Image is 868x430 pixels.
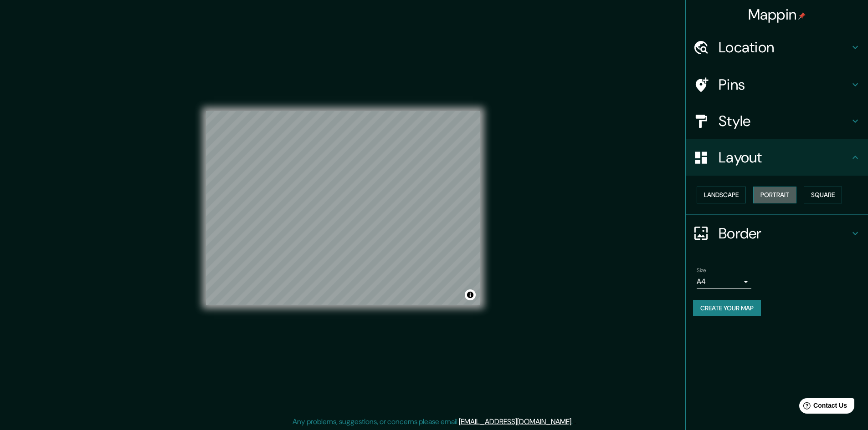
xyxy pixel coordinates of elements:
button: Create your map [693,300,761,317]
div: . [573,416,574,427]
div: Layout [686,139,868,176]
button: Landscape [697,187,746,203]
button: Square [804,187,842,203]
div: Location [686,29,868,66]
h4: Style [719,112,850,130]
a: [EMAIL_ADDRESS][DOMAIN_NAME] [459,417,571,426]
label: Size [697,266,706,274]
div: Style [686,103,868,139]
div: Pins [686,66,868,103]
div: Border [686,215,868,252]
p: Any problems, suggestions, or concerns please email . [293,416,573,427]
h4: Border [719,224,850,243]
button: Portrait [753,187,796,203]
img: pin-icon.png [798,12,806,20]
button: Toggle attribution [465,289,476,300]
h4: Pins [719,76,850,94]
h4: Layout [719,148,850,167]
canvas: Map [206,111,480,305]
iframe: Help widget launcher [787,395,858,420]
h4: Location [719,38,850,56]
h4: Mappin [748,5,806,24]
div: . [574,416,576,427]
div: A4 [697,274,751,289]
